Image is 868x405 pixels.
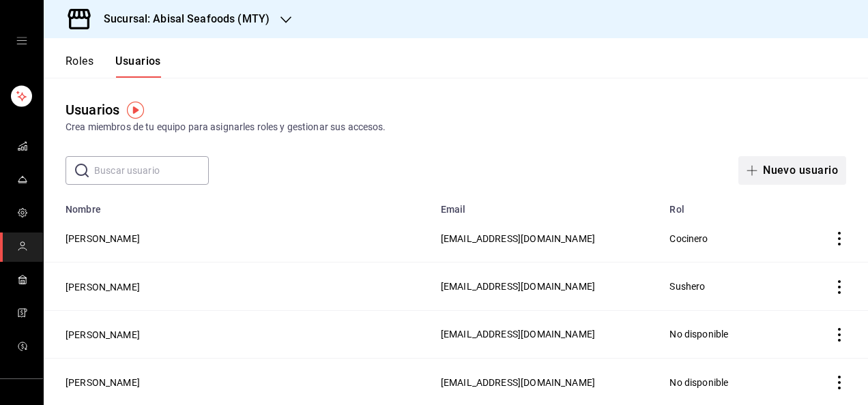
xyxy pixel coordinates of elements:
button: open drawer [16,35,27,46]
span: Cocinero [669,233,708,244]
img: Tooltip marker [127,102,144,119]
button: [PERSON_NAME] [66,232,140,245]
input: Buscar usuario [94,157,209,184]
span: [EMAIL_ADDRESS][DOMAIN_NAME] [441,377,595,388]
div: Crea miembros de tu equipo para asignarles roles y gestionar sus accesos. [66,120,846,134]
button: Roles [66,55,93,78]
div: Usuarios [66,100,119,120]
button: [PERSON_NAME] [66,376,140,389]
span: [EMAIL_ADDRESS][DOMAIN_NAME] [441,233,595,244]
div: navigation tabs [66,55,161,78]
button: actions [833,328,846,342]
button: Usuarios [115,55,161,78]
td: No disponible [661,310,801,358]
h3: Sucursal: Abisal Seafoods (MTY) [93,11,270,27]
button: actions [833,232,846,245]
button: [PERSON_NAME] [66,280,140,294]
span: [EMAIL_ADDRESS][DOMAIN_NAME] [441,281,595,292]
span: Sushero [669,281,705,292]
span: [EMAIL_ADDRESS][DOMAIN_NAME] [441,329,595,340]
th: Rol [661,196,801,215]
button: actions [833,280,846,294]
th: Nombre [44,196,433,215]
th: Email [433,196,662,215]
button: Nuevo usuario [738,156,846,185]
button: [PERSON_NAME] [66,328,140,342]
button: actions [833,376,846,389]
